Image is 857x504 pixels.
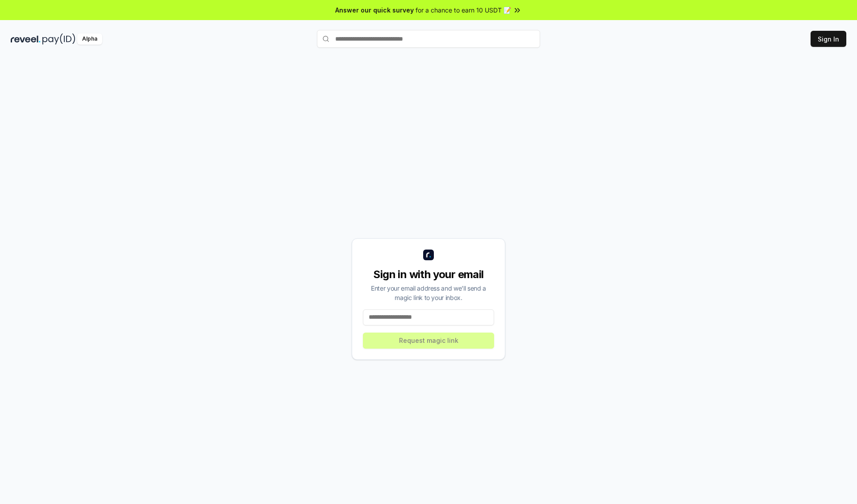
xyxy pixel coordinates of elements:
div: Alpha [77,33,102,45]
div: Enter your email address and we’ll send a magic link to your inbox. [363,283,494,302]
img: pay_id [42,33,75,45]
div: Sign in with your email [363,267,494,282]
span: Answer our quick survey [335,5,414,15]
span: for a chance to earn 10 USDT 📝 [416,5,511,15]
img: logo_small [423,250,434,260]
img: reveel_dark [11,33,41,45]
button: Sign In [811,31,846,47]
